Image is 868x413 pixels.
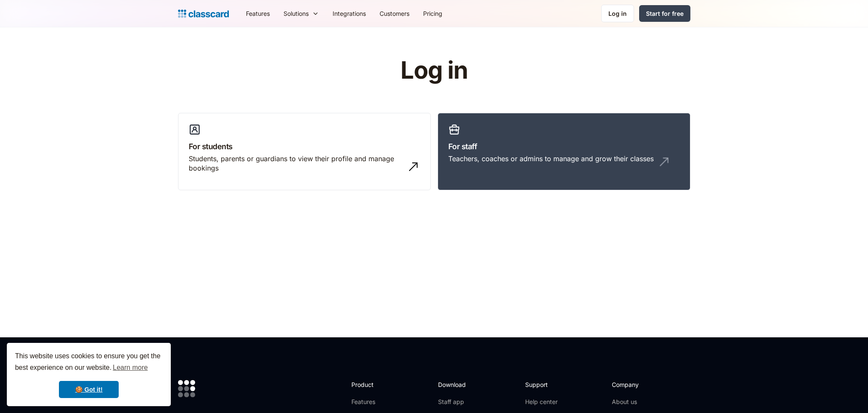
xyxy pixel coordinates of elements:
[448,141,680,152] h3: For staff
[416,4,449,23] a: Pricing
[7,343,171,406] div: cookieconsent
[438,380,473,389] h2: Download
[612,398,669,406] a: About us
[111,361,149,374] a: learn more about cookies
[639,5,690,22] a: Start for free
[283,9,309,18] div: Solutions
[373,4,416,23] a: Customers
[351,380,397,389] h2: Product
[351,398,397,406] a: Features
[448,154,654,163] div: Teachers, coaches or admins to manage and grow their classes
[277,4,326,23] div: Solutions
[178,113,431,191] a: For studentsStudents, parents or guardians to view their profile and manage bookings
[189,154,403,173] div: Students, parents or guardians to view their profile and manage bookings
[298,57,570,84] h1: Log in
[178,8,229,20] a: home
[438,113,690,191] a: For staffTeachers, coaches or admins to manage and grow their classes
[601,5,634,22] a: Log in
[326,4,373,23] a: Integrations
[525,380,560,389] h2: Support
[608,9,627,18] div: Log in
[612,380,669,389] h2: Company
[438,398,473,406] a: Staff app
[59,381,119,398] a: dismiss cookie message
[525,398,560,406] a: Help center
[239,4,277,23] a: Features
[189,141,420,152] h3: For students
[15,351,163,374] span: This website uses cookies to ensure you get the best experience on our website.
[646,9,684,18] div: Start for free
